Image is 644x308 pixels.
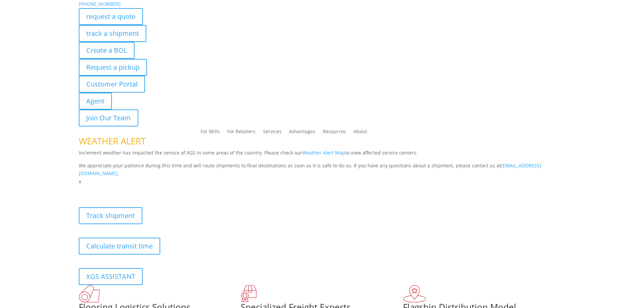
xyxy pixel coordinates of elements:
a: request a quote [79,8,143,25]
a: Customer Portal [79,76,145,93]
a: Agent [79,93,112,110]
a: Join Our Team [79,110,138,126]
a: XGS ASSISTANT [79,268,143,285]
a: For Mills [200,129,220,137]
a: Track shipment [79,207,142,224]
a: Services [263,129,282,137]
a: Weather Alert Map [302,149,345,156]
p: We appreciate your patience during this time and will route shipments to final destinations as so... [79,162,566,178]
a: track a shipment [79,25,146,42]
a: Create a BOL [79,42,135,59]
a: For Retailers [227,129,256,137]
a: About [354,129,367,137]
b: Visibility, transparency, and control for your entire supply chain. [79,187,230,193]
a: Calculate transit time [79,238,160,255]
p: Inclement weather has impacted the service of XGS in some areas of the country. Please check our ... [79,149,566,162]
a: [PHONE_NUMBER] [79,1,121,7]
p: x [79,177,566,186]
a: Request a pickup [79,59,147,76]
span: WEATHER ALERT [79,135,146,147]
img: xgs-icon-total-supply-chain-intelligence-red [79,285,100,303]
img: xgs-icon-flagship-distribution-model-red [403,285,426,303]
a: Resources [323,129,346,137]
a: Advantages [289,129,315,137]
img: xgs-icon-focused-on-flooring-red [241,285,257,303]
